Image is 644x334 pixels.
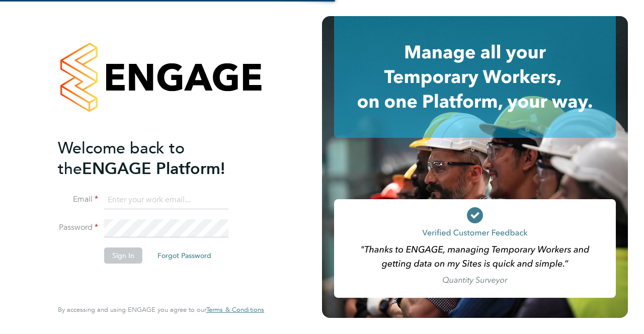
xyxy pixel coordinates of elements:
[58,138,185,179] span: Welcome back to the
[58,194,98,205] label: Email
[58,138,254,179] h2: ENGAGE Platform!
[149,247,219,264] button: Forgot Password
[58,305,264,314] span: By accessing and using ENGAGE you agree to our
[58,222,98,233] label: Password
[206,305,264,314] span: Terms & Conditions
[104,191,228,209] input: Enter your work email...
[206,306,264,314] a: Terms & Conditions
[104,247,142,264] button: Sign In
